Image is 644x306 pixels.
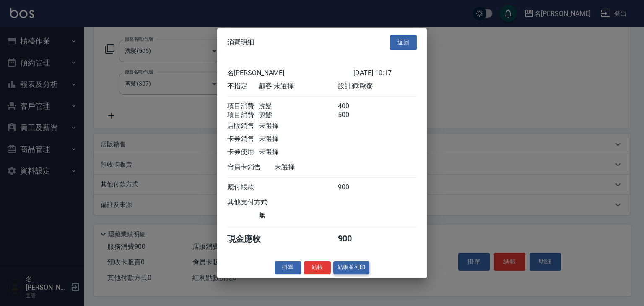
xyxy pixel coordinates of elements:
[227,69,353,78] div: 名[PERSON_NAME]
[275,261,301,274] button: 掛單
[338,102,369,111] div: 400
[227,183,259,192] div: 應付帳款
[333,261,370,274] button: 結帳並列印
[259,82,338,91] div: 顧客: 未選擇
[390,34,417,50] button: 返回
[275,163,353,172] div: 未選擇
[227,111,259,120] div: 項目消費
[227,135,259,144] div: 卡券銷售
[338,233,369,245] div: 900
[338,183,369,192] div: 900
[227,122,259,131] div: 店販銷售
[304,261,331,274] button: 結帳
[259,111,338,120] div: 剪髮
[259,148,338,157] div: 未選擇
[353,69,417,78] div: [DATE] 10:17
[227,38,254,47] span: 消費明細
[227,82,259,91] div: 不指定
[338,111,369,120] div: 500
[227,102,259,111] div: 項目消費
[259,122,338,131] div: 未選擇
[227,198,291,207] div: 其他支付方式
[338,82,417,91] div: 設計師: 歐麥
[259,211,338,220] div: 無
[259,135,338,144] div: 未選擇
[227,148,259,157] div: 卡券使用
[227,163,275,172] div: 會員卡銷售
[227,233,275,245] div: 現金應收
[259,102,338,111] div: 洗髮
